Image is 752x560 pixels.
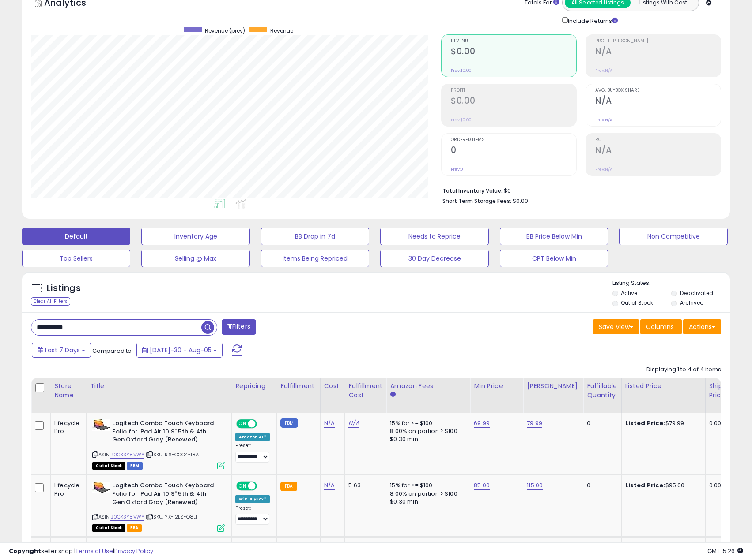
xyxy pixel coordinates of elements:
a: 79.99 [527,419,542,428]
span: Revenue [270,27,293,34]
div: 8.00% on portion > $100 [390,490,463,498]
button: Non Competitive [619,228,727,245]
label: Deactivated [680,289,713,297]
div: $79.99 [625,419,699,427]
span: ON [238,482,249,490]
button: Default [22,228,130,245]
small: Amazon Fees. [390,391,395,399]
button: BB Price Below Min [500,228,608,245]
a: B0CK3Y8VWY [110,451,144,459]
span: Ordered Items [451,138,576,142]
button: Items Being Repriced [261,250,369,267]
span: FBM [127,462,143,470]
h2: N/A [595,145,721,157]
img: 411vDGmDB0L._SL40_.jpg [92,419,110,431]
span: OFF [256,420,270,428]
div: Lifecycle Pro [54,482,79,497]
div: Repricing [235,381,273,391]
small: Prev: 0 [451,167,463,172]
button: Last 7 Days [32,343,91,358]
div: 15% for <= $100 [390,419,463,427]
span: 2025-08-13 15:26 GMT [707,547,743,555]
small: Prev: $0.00 [451,117,472,123]
small: Prev: N/A [595,167,612,172]
div: [PERSON_NAME] [527,381,579,391]
button: Columns [640,319,682,334]
h2: 0 [451,145,576,157]
strong: Copyright [9,547,41,555]
div: Listed Price [625,381,702,391]
div: Min Price [474,381,519,391]
span: Last 7 Days [45,346,80,355]
span: ON [238,420,249,428]
label: Out of Stock [621,299,653,306]
div: Amazon AI * [235,433,270,441]
button: Needs to Reprice [380,228,488,245]
small: Prev: N/A [595,117,612,123]
div: 8.00% on portion > $100 [390,427,463,435]
span: ROI [595,138,721,142]
li: $0 [442,185,714,195]
a: Privacy Policy [114,547,153,555]
div: 0.00 [709,482,724,489]
div: Preset: [235,505,270,525]
a: 69.99 [474,419,490,428]
small: Prev: $0.00 [451,68,472,73]
button: CPT Below Min [500,250,608,267]
label: Active [621,289,637,297]
h2: $0.00 [451,96,576,108]
div: Fulfillment [280,381,316,391]
button: Top Sellers [22,250,130,267]
h2: N/A [595,96,721,108]
div: Cost [324,381,341,391]
div: 0.00 [709,419,724,427]
button: Actions [683,319,721,334]
label: Archived [680,299,704,306]
button: 30 Day Decrease [380,250,488,267]
div: Preset: [235,443,270,463]
h5: Listings [47,282,81,295]
b: Logitech Combo Touch Keyboard Folio for iPad Air 10.9" 5th & 4th Gen Oxford Gray (Renewed) [112,419,219,446]
span: FBA [127,524,142,532]
span: | SKU: R6-GCC4-I8AT [146,451,201,458]
h2: $0.00 [451,46,576,58]
div: Ship Price [709,381,727,400]
span: Revenue (prev) [205,27,245,34]
h2: N/A [595,46,721,58]
span: OFF [256,482,270,490]
div: ASIN: [92,419,225,468]
p: Listing States: [612,279,730,287]
a: 115.00 [527,481,543,490]
div: seller snap | | [9,547,153,556]
button: Selling @ Max [141,250,249,267]
a: 85.00 [474,481,490,490]
span: | SKU: YX-12LZ-Q8LF [146,513,198,520]
div: $95.00 [625,482,699,489]
small: Prev: N/A [595,68,612,73]
span: Revenue [451,39,576,44]
a: N/A [324,419,335,428]
button: Save View [593,319,639,334]
a: Terms of Use [76,547,113,555]
span: All listings that are currently out of stock and unavailable for purchase on Amazon [92,462,125,470]
span: Compared to: [92,347,133,355]
span: All listings that are currently out of stock and unavailable for purchase on Amazon [92,524,125,532]
div: Clear All Filters [31,297,70,306]
div: $0.30 min [390,498,463,506]
button: BB Drop in 7d [261,228,369,245]
span: Columns [646,322,674,331]
b: Listed Price: [625,481,665,489]
img: 411vDGmDB0L._SL40_.jpg [92,482,110,493]
span: $0.00 [513,197,528,205]
b: Short Term Storage Fees: [442,197,511,205]
div: Fulfillment Cost [348,381,382,400]
a: N/A [324,481,335,490]
button: [DATE]-30 - Aug-05 [136,343,223,358]
div: Title [90,381,228,391]
div: $0.30 min [390,435,463,443]
div: 5.63 [348,482,379,489]
span: Profit [PERSON_NAME] [595,39,721,44]
div: 0 [587,482,614,489]
b: Total Inventory Value: [442,187,503,194]
div: Include Returns [555,15,628,26]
